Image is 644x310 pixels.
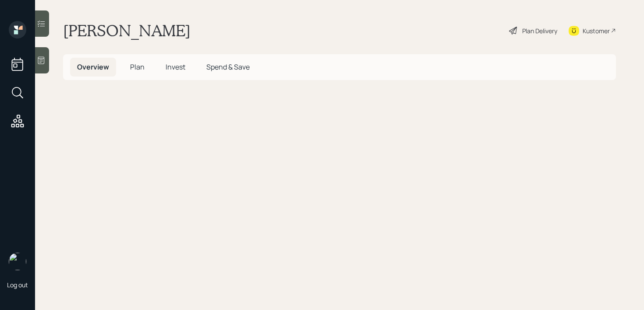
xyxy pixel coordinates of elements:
div: Log out [7,281,28,289]
span: Plan [130,62,145,72]
span: Spend & Save [206,62,250,72]
div: Plan Delivery [522,26,557,35]
h1: [PERSON_NAME] [63,21,191,40]
img: retirable_logo.png [9,253,26,270]
span: Invest [166,62,185,72]
span: Overview [77,62,109,72]
div: Kustomer [583,26,610,35]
